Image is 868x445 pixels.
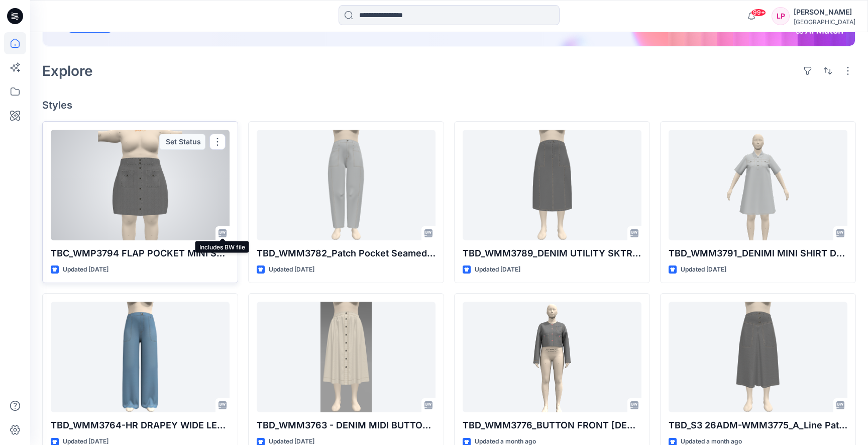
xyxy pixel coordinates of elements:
[463,246,641,260] p: TBD_WMM3789_DENIM UTILITY SKTRT_[DATE]
[42,63,93,79] h2: Explore
[669,130,847,240] a: TBD_WMM3791_DENIMI MINI SHIRT DRESS_9.26.2025
[269,264,314,275] p: Updated [DATE]
[794,6,855,18] div: [PERSON_NAME]
[42,99,856,111] h4: Styles
[51,130,230,240] a: TBC_WMP3794 FLAP POCKET MINI SKIRT 10.11.25
[463,418,641,432] p: TBD_WMM3776_BUTTON FRONT [DEMOGRAPHIC_DATA] JACKET [DATE]
[257,418,436,432] p: TBD_WMM3763 - DENIM MIDI BUTTON FRONT SKIRT [DATE]
[751,9,766,17] span: 99+
[681,264,726,275] p: Updated [DATE]
[463,302,641,412] a: TBD_WMM3776_BUTTON FRONT LADY JACKET 9.17.2025
[475,264,520,275] p: Updated [DATE]
[257,246,436,260] p: TBD_WMM3782_Patch Pocket Seamed Barrel Pant_[DATE]
[257,130,436,240] a: TBD_WMM3782_Patch Pocket Seamed Barrel Pant_10.10.2025
[63,264,108,275] p: Updated [DATE]
[51,246,230,260] p: TBC_WMP3794 FLAP POCKET MINI SKIRT [DATE]
[463,130,641,240] a: TBD_WMM3789_DENIM UTILITY SKTRT_9.26.2025
[669,418,847,432] p: TBD_S3 26ADM-WMM3775_A_Line Patch Pocket Mide Skirt_[DATE]
[51,418,230,432] p: TBD_WMM3764-HR DRAPEY WIDE LEG UTILITY PANT [DATE]
[794,18,855,26] div: [GEOGRAPHIC_DATA]
[51,302,230,412] a: TBD_WMM3764-HR DRAPEY WIDE LEG UTILITY PANT 9.25.25
[772,7,790,25] div: LP
[669,302,847,412] a: TBD_S3 26ADM-WMM3775_A_Line Patch Pocket Mide Skirt_9.16.2025
[669,246,847,260] p: TBD_WMM3791_DENIMI MINI SHIRT DRESS_[DATE]
[257,302,436,412] a: TBD_WMM3763 - DENIM MIDI BUTTON FRONT SKIRT 9.25.25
